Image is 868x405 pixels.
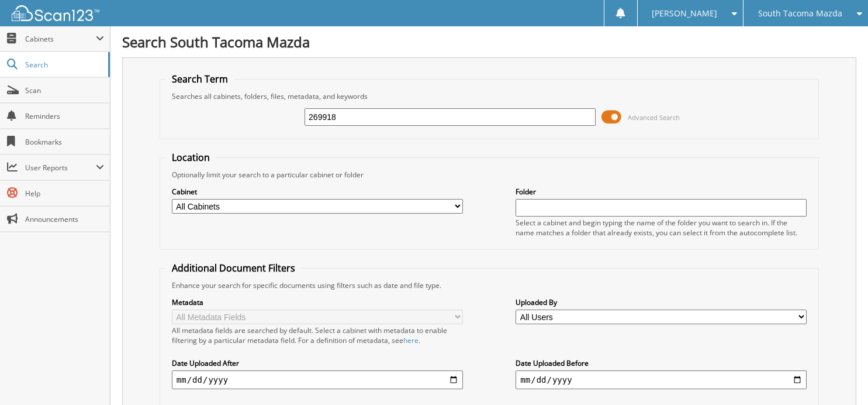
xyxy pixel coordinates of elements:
[122,32,856,52] h1: Search South Tacoma Mazda
[810,349,868,405] iframe: Chat Widget
[25,60,102,70] span: Search
[25,163,96,173] span: User Reports
[172,325,463,345] div: All metadata fields are searched by default. Select a cabinet with metadata to enable filtering b...
[172,358,463,368] label: Date Uploaded After
[516,370,807,389] input: end
[166,73,234,85] legend: Search Term
[516,358,807,368] label: Date Uploaded Before
[166,151,216,164] legend: Location
[166,91,812,101] div: Searches all cabinets, folders, files, metadata, and keywords
[166,262,301,274] legend: Additional Document Filters
[25,188,104,198] span: Help
[25,137,104,147] span: Bookmarks
[172,187,463,197] label: Cabinet
[25,85,104,95] span: Scan
[12,5,99,21] img: scan123-logo-white.svg
[166,170,812,180] div: Optionally limit your search to a particular cabinet or folder
[516,187,807,197] label: Folder
[516,297,807,307] label: Uploaded By
[166,280,812,290] div: Enhance your search for specific documents using filters such as date and file type.
[516,218,807,238] div: Select a cabinet and begin typing the name of the folder you want to search in. If the name match...
[172,297,463,307] label: Metadata
[25,111,104,121] span: Reminders
[628,113,680,122] span: Advanced Search
[172,370,463,389] input: start
[403,335,419,345] a: here
[652,10,717,17] span: [PERSON_NAME]
[758,10,842,17] span: South Tacoma Mazda
[25,214,104,224] span: Announcements
[25,34,96,44] span: Cabinets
